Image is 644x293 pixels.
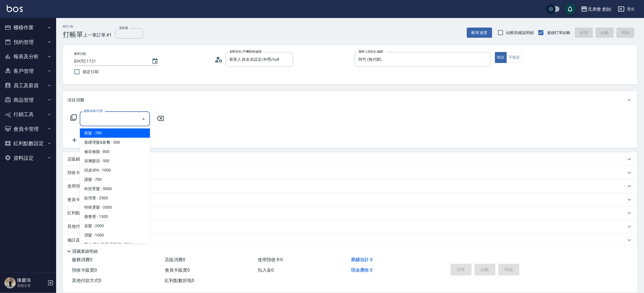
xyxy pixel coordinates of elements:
[547,30,570,36] span: 連續打單結帳
[63,220,637,233] div: 其他付款方式入金可用餘額: 0
[139,114,148,123] button: Close
[83,69,99,75] span: 鎖定日期
[67,170,88,176] p: 預收卡販賣
[506,30,534,36] span: 結帳前確認明細
[67,224,119,230] p: 其他付款方式
[63,193,637,206] div: 會員卡銷售
[63,31,83,39] h3: 打帳單
[165,267,190,273] span: 會員卡販賣 0
[565,3,576,15] button: save
[258,257,283,262] span: 使用預收卡 0
[63,166,637,179] div: 預收卡販賣
[80,138,150,147] span: 基礎理髮&套餐 - 300
[4,277,16,289] img: Person
[80,231,150,240] span: 漂髮 - 1000
[165,257,185,262] span: 店販消費 0
[7,5,23,12] img: Logo
[616,4,637,14] button: 登出
[2,20,54,35] button: 櫃檯作業
[80,193,150,203] span: 紋理燙 - 2500
[67,97,84,103] p: 項目消費
[2,35,54,49] button: 預約管理
[165,278,194,283] span: 紅利點數折抵 0
[2,151,54,165] button: 資料設定
[63,91,637,109] div: 項目消費
[63,152,637,166] div: 店販銷售
[80,203,150,212] span: 特殊燙髮 - 3500
[80,147,150,156] span: 修容修鬍 - 800
[506,52,522,63] button: 不指定
[2,136,54,151] button: 紅利點數設定
[63,206,637,220] div: 紅利點數剩餘點數: 0
[358,49,383,54] label: 服務人員姓名/編號
[74,57,146,66] input: YYYY/MM/DD hh:mm
[2,93,54,107] button: 商品管理
[63,233,637,247] div: 備註及來源
[67,156,84,162] p: 店販銷售
[351,267,373,273] span: 現金應收 0
[119,26,128,30] label: 流水號
[72,257,92,262] span: 服務消費 0
[2,64,54,78] button: 客戶管理
[67,183,88,189] p: 使用預收卡
[72,278,101,283] span: 其他付款方式 0
[80,156,150,166] span: 深層髮浴 - 500
[2,107,54,122] button: 行銷工具
[84,109,102,113] label: 服務名稱/代號
[2,78,54,93] button: 員工及薪資
[230,49,262,54] label: 顧客姓名/手機號碼/編號
[2,49,54,64] button: 報表及分析
[80,166,150,175] span: 頭皮SPA - 1000
[80,221,150,231] span: 染髮 - 2000
[17,278,46,283] h5: 陳慶鴻
[588,6,611,13] div: 兄弟會 創始
[2,122,54,136] button: 會員卡管理
[72,267,97,273] span: 預收卡販賣 0
[80,212,150,221] span: 微整燙 - 1300
[67,197,88,203] p: 會員卡銷售
[258,267,274,273] span: 扣入金 0
[148,55,162,68] button: Choose date, selected date is 2025-09-12
[467,28,492,38] button: 帳單速查
[495,52,507,63] button: 指定
[80,175,150,184] span: 護髮 - 700
[67,210,101,216] p: 紅利點數
[63,179,637,193] div: 使用預收卡
[83,31,112,39] span: 上一筆訂單:#1
[351,257,373,262] span: 業績合計 0
[80,240,150,249] span: 男士 首次來店 不指定 - 700
[80,184,150,193] span: 科技育髮 - 5000
[67,237,88,243] p: 備註及來源
[17,283,46,288] p: 高階主管
[74,52,86,56] label: 帳單日期
[63,25,83,28] h2: Key In
[72,249,98,254] p: 隱藏業績明細
[80,129,150,138] span: 剪髮 - 700
[579,3,613,15] button: 兄弟會 創始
